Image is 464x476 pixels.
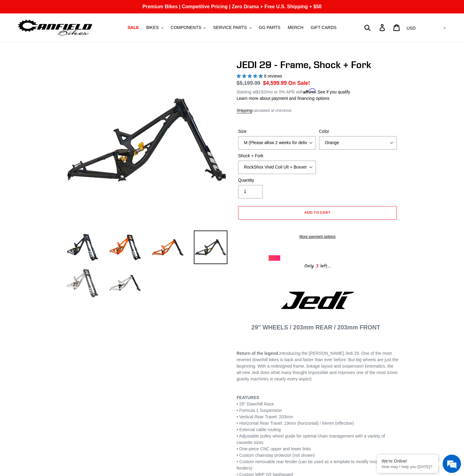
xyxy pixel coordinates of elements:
[237,107,398,114] div: calculated at checkout.
[237,351,279,356] b: Return of the legend.
[7,34,16,43] div: Navigation go back
[213,25,247,30] span: SERVICE PARTS
[171,25,201,30] span: COMPONENTS
[256,24,284,32] a: GG PARTS
[237,414,354,426] span: • Vertical Rear Travel: 203mm • Horizontal Rear Travel: 19mm (horizontal) / 64mm (effective)
[108,231,142,264] img: Load image into Gallery viewer, JEDI 29 - Frame, Shock + Fork
[288,25,303,30] span: MERCH
[237,453,315,458] span: • Custom chainstay protector (not shown)
[368,21,383,34] input: Search
[237,395,259,400] b: FEATURES
[125,24,142,32] a: SALE
[252,324,380,331] span: 29" WHEELS / 203mm REAR / 203mm FRONT
[237,108,252,113] a: Shipping
[237,351,398,381] span: Introducing the [PERSON_NAME] Jedi 29. One of the most revered downhill bikes is back and faster ...
[238,206,397,220] button: Add to cart
[146,25,159,30] span: BIKES
[314,262,320,270] span: 3
[194,231,227,264] img: Load image into Gallery viewer, JEDI 29 - Frame, Shock + Fork
[264,74,282,78] span: 6 reviews
[238,177,316,183] label: Quantity
[41,34,112,42] div: Chat with us now
[3,167,116,188] textarea: Type your message and hit 'Enter'
[168,24,209,32] button: COMPONENTS
[237,96,329,101] a: Learn more about payment and financing options
[237,446,311,451] span: • One-piece CNC upper and lower links
[238,153,316,159] label: Shock + Fork
[308,24,340,32] a: GIFT CARDS
[128,25,139,30] span: SALE
[256,89,266,94] span: $192
[151,231,185,264] img: Load image into Gallery viewer, JEDI 29 - Frame, Shock + Fork
[143,24,166,32] button: BIKES
[237,427,281,432] span: • External cable routing
[285,24,306,32] a: MERCH
[269,261,366,270] div: Only left...
[263,80,287,86] span: $4,599.99
[237,408,282,413] span: • Formula 1 Suspension
[237,74,264,78] span: 5.00 stars
[210,24,254,32] button: SERVICE PARTS
[237,459,389,471] span: • Custom removable rear fender (can be used as a template to modify most front fenders)
[382,459,433,463] div: We're Online!
[108,266,142,300] img: Load image into Gallery viewer, JEDI 29 - Frame, Shock + Fork
[288,79,310,87] span: On Sale!
[237,402,274,406] span: • 29” Downhill Race
[66,266,99,300] img: Load image into Gallery viewer, JEDI 29 - Frame, Shock + Fork
[382,464,433,469] p: How may I help you today?
[319,128,397,135] label: Color
[303,89,316,94] span: Affirm
[237,80,260,86] s: $5,199.99
[237,434,385,445] span: • Adjustable pulley wheel guide for optimal chain management with a variety of cassette sizes
[238,234,397,239] a: More payment options
[66,231,99,264] img: Load image into Gallery viewer, JEDI 29 - Frame, Shock + Fork
[304,210,331,215] span: Add to cart
[311,25,337,30] span: GIFT CARDS
[100,3,115,18] div: Minimize live chat window
[238,128,316,135] label: Size
[317,89,350,94] a: See if you qualify - Learn more about Affirm Financing (opens in modal)
[35,77,84,139] span: We're online!
[237,59,398,71] h1: JEDI 29 - Frame, Shock + Fork
[237,87,350,95] p: Starting at /mo or 0% APR with .
[17,18,93,37] img: Canfield Bikes
[259,25,281,30] span: GG PARTS
[20,31,35,46] img: d_696896380_company_1647369064580_696896380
